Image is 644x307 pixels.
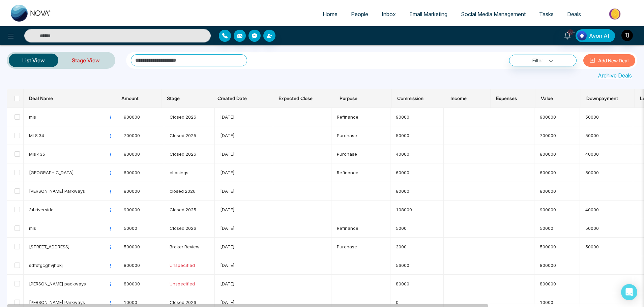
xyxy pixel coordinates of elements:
[29,206,109,213] span: 34 riverside
[540,244,556,249] span: 500000
[124,207,140,212] span: 900000
[124,170,140,175] span: 600000
[340,95,357,101] span: Purpose
[621,30,633,41] img: User Avatar
[220,244,235,249] span: [DATE]
[220,151,235,157] span: [DATE]
[540,225,553,231] span: 50000
[170,170,188,175] span: cLosings
[29,114,109,120] span: mls
[540,151,556,157] span: 800000
[585,170,599,175] span: 50000
[167,95,180,101] span: Stage
[11,5,51,22] img: Nova CRM Logo
[124,188,140,194] span: 800000
[396,281,409,286] span: 80000
[337,133,357,138] span: Purchase
[344,8,375,21] a: People
[337,225,358,231] span: Refinance
[567,11,581,18] span: Deals
[279,95,313,101] span: Expected Close
[396,207,412,212] span: 108000
[396,263,409,268] span: 56000
[170,188,196,194] span: closed 2026
[375,8,403,21] a: Inbox
[591,6,640,22] img: Market-place.gif
[323,11,338,18] span: Home
[396,300,399,305] span: 0
[220,170,235,175] span: [DATE]
[124,133,140,138] span: 700000
[496,95,517,101] span: Expenses
[316,8,344,21] a: Home
[220,188,235,194] span: [DATE]
[170,300,196,305] span: Closed 2026
[540,207,556,212] span: 900000
[396,170,409,175] span: 60000
[124,225,137,231] span: 50000
[29,132,109,139] span: MLS 34
[532,8,560,21] a: Tasks
[29,243,109,250] span: [STREET_ADDRESS]
[124,151,140,157] span: 800000
[29,225,109,232] span: mls
[382,11,396,18] span: Inbox
[124,114,140,120] span: 900000
[540,170,556,175] span: 600000
[576,29,615,42] button: Avon AI
[337,114,358,120] span: Refinance
[540,188,556,194] span: 800000
[589,32,609,40] span: Avon AI
[586,95,618,101] span: Downpayment
[541,95,553,101] span: Value
[220,225,235,231] span: [DATE]
[351,11,368,18] span: People
[29,95,53,101] span: Deal Name
[396,133,409,138] span: 50000
[170,225,196,231] span: Closed 2026
[585,114,599,120] span: 50000
[450,95,467,101] span: Income
[170,207,196,212] span: Closed 2025
[170,263,195,268] span: Unspecified
[29,151,109,157] span: Mls 435
[124,281,140,286] span: 800000
[121,95,139,101] span: Amount
[29,169,109,176] span: [GEOGRAPHIC_DATA]
[567,29,574,35] span: 10+
[540,263,556,268] span: 800000
[220,114,235,120] span: [DATE]
[29,188,109,194] span: [PERSON_NAME] Parkways
[170,133,196,138] span: Closed 2025
[170,244,200,249] span: Broker Review
[170,151,196,157] span: Closed 2026
[124,244,140,249] span: 500000
[220,263,235,268] span: [DATE]
[220,207,235,212] span: [DATE]
[540,300,553,305] span: 10000
[220,133,235,138] span: [DATE]
[396,225,407,231] span: 5000
[409,11,447,18] span: Email Marketing
[170,114,196,120] span: Closed 2026
[621,284,637,300] div: Open Intercom Messenger
[397,95,423,101] span: Commission
[585,244,599,249] span: 50000
[585,225,599,231] span: 50000
[585,133,599,138] span: 50000
[396,114,409,120] span: 90000
[396,151,409,157] span: 40000
[585,151,599,157] span: 40000
[540,114,556,120] span: 900000
[559,29,576,41] a: 10+
[560,8,588,21] a: Deals
[454,8,532,21] a: Social Media Management
[598,71,632,80] a: Archive Deals
[58,52,113,68] a: Stage View
[540,133,556,138] span: 700000
[577,31,587,40] img: Lead Flow
[540,281,556,286] span: 800000
[461,11,526,18] span: Social Media Management
[585,207,599,212] span: 40000
[170,281,195,286] span: Unspecified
